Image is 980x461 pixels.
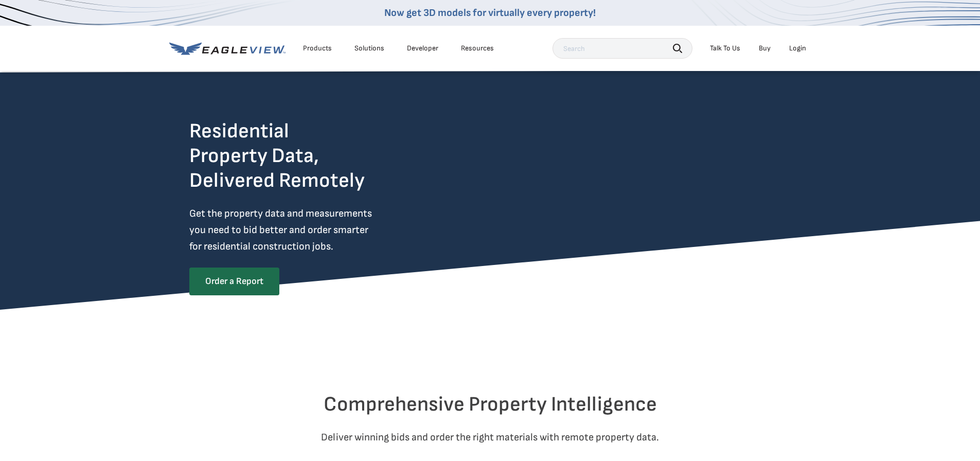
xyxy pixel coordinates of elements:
p: Deliver winning bids and order the right materials with remote property data. [189,429,791,446]
div: Login [789,44,806,53]
div: Products [303,44,332,53]
div: Solutions [354,44,384,53]
a: Buy [759,44,771,53]
a: Developer [407,44,438,53]
div: Resources [461,44,494,53]
a: Now get 3D models for virtually every property! [384,7,596,19]
input: Search [553,38,692,59]
a: Order a Report [189,268,279,295]
h2: Comprehensive Property Intelligence [189,392,791,417]
p: Get the property data and measurements you need to bid better and order smarter for residential c... [189,205,415,255]
h2: Residential Property Data, Delivered Remotely [189,119,365,193]
div: Talk To Us [710,44,740,53]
